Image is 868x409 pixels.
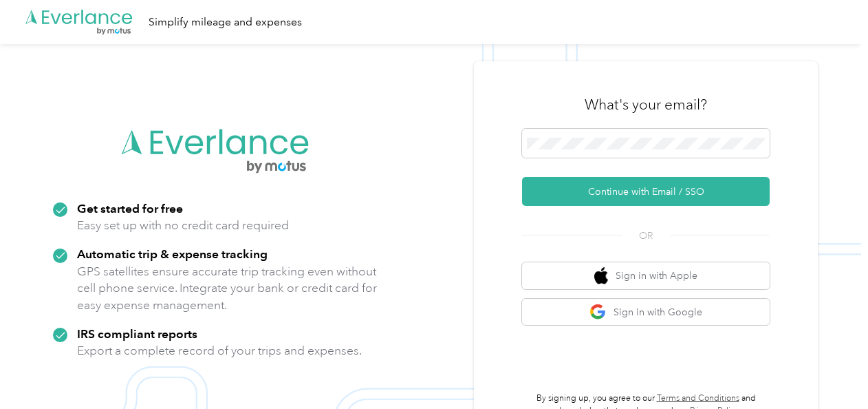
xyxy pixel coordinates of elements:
[77,263,378,314] p: GPS satellites ensure accurate trip tracking even without cell phone service. Integrate your bank...
[622,229,670,243] span: OR
[585,95,707,114] h3: What's your email?
[77,217,289,234] p: Easy set up with no credit card required
[77,247,268,261] strong: Automatic trip & expense tracking
[589,304,607,321] img: google logo
[594,267,608,284] img: apple logo
[77,201,183,216] strong: Get started for free
[149,14,302,31] div: Simplify mileage and expenses
[522,262,770,289] button: apple logoSign in with Apple
[657,393,739,403] a: Terms and Conditions
[77,326,197,341] strong: IRS compliant reports
[522,177,770,206] button: Continue with Email / SSO
[522,299,770,326] button: google logoSign in with Google
[77,342,362,359] p: Export a complete record of your trips and expenses.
